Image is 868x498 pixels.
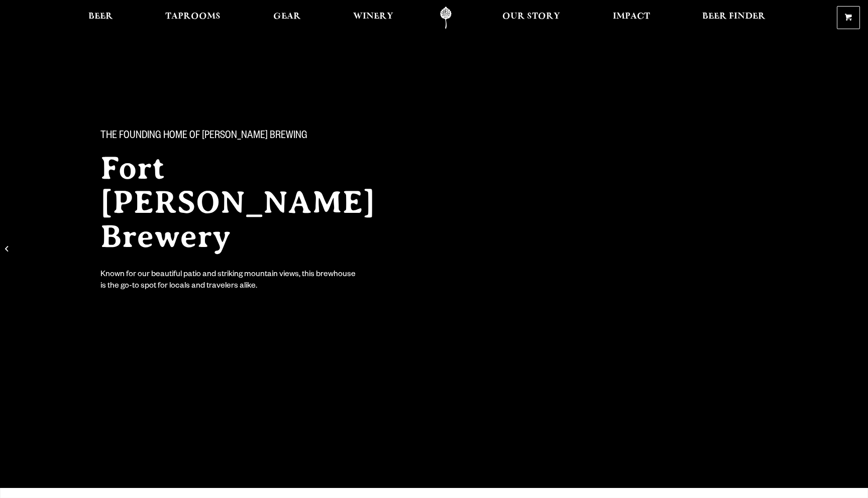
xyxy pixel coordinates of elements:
span: Taprooms [165,13,221,21]
a: Beer [82,7,120,29]
a: Taprooms [159,7,227,29]
span: Gear [273,13,301,21]
a: Beer Finder [696,7,772,29]
span: Beer Finder [702,13,766,21]
a: Odell Home [427,7,465,29]
a: Gear [267,7,307,29]
a: Impact [606,7,657,29]
div: Known for our beautiful patio and striking mountain views, this brewhouse is the go-to spot for l... [100,270,358,293]
a: Winery [347,7,400,29]
span: Our Story [502,13,560,21]
span: Impact [613,13,650,21]
span: The Founding Home of [PERSON_NAME] Brewing [100,130,307,143]
h2: Fort [PERSON_NAME] Brewery [100,151,414,254]
span: Winery [353,13,393,21]
a: Our Story [496,7,567,29]
span: Beer [88,13,113,21]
